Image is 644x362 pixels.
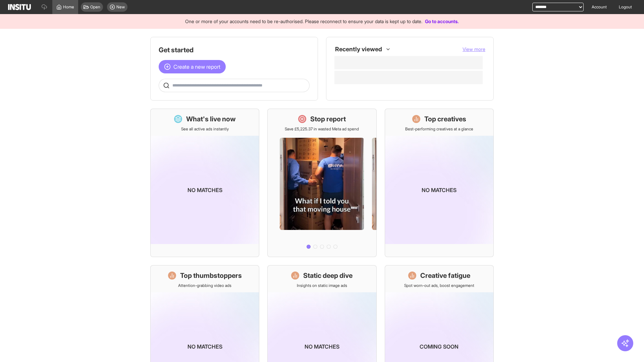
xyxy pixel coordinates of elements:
h1: Get started [159,45,310,55]
button: View more [463,46,485,53]
p: No matches [187,186,222,194]
h1: What's live now [186,114,236,124]
a: Go to accounts. [425,18,459,24]
h1: Top creatives [424,114,466,124]
p: See all active ads instantly [181,126,229,132]
a: What's live nowSee all active ads instantlyNo matches [150,109,259,257]
a: Top creativesBest-performing creatives at a glanceNo matches [385,109,494,257]
span: One or more of your accounts need to be re-authorised. Please reconnect to ensure your data is ke... [185,18,422,24]
p: Insights on static image ads [297,283,347,288]
p: No matches [305,343,339,351]
p: No matches [422,186,457,194]
span: Create a new report [173,63,220,71]
button: Create a new report [159,60,226,73]
span: Open [90,4,100,10]
p: Save £5,225.37 in wasted Meta ad spend [285,126,359,132]
img: coming-soon-gradient_kfitwp.png [385,136,493,244]
p: Attention-grabbing video ads [178,283,231,288]
p: Best-performing creatives at a glance [405,126,473,132]
span: View more [463,46,485,52]
img: Logo [8,4,31,10]
h1: Stop report [310,114,346,124]
p: No matches [187,343,222,351]
h1: Top thumbstoppers [180,271,242,280]
img: coming-soon-gradient_kfitwp.png [151,136,259,244]
h1: Static deep dive [303,271,353,280]
span: Home [63,4,74,10]
span: New [116,4,125,10]
a: Stop reportSave £5,225.37 in wasted Meta ad spend [267,109,376,257]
